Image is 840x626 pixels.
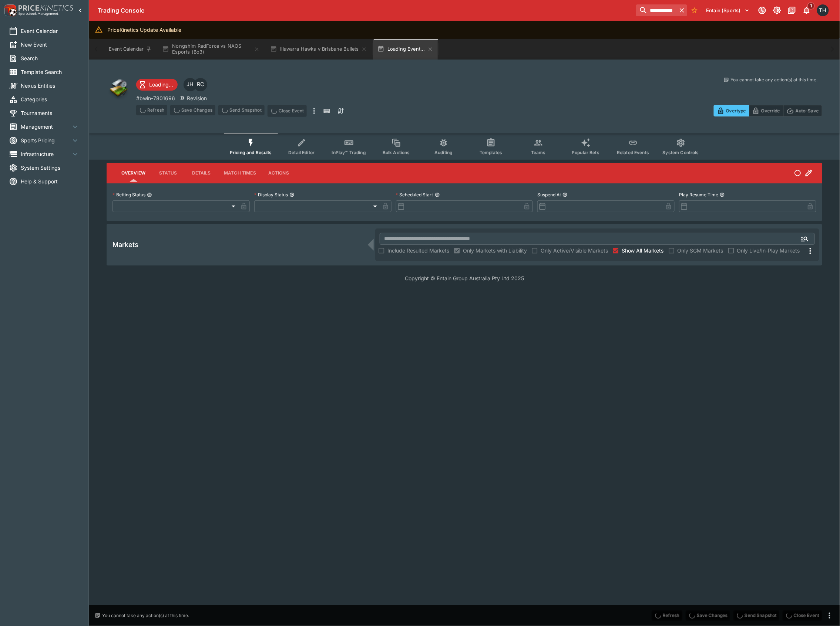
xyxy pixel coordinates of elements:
button: Open [798,232,812,246]
button: Documentation [785,4,799,17]
span: Only Active/Visible Markets [541,247,608,254]
span: 1 [807,2,815,10]
span: System Controls [663,150,699,155]
button: Notifications [800,4,813,17]
button: Actions [262,164,295,182]
span: Event Calendar [21,27,80,35]
p: Suspend At [537,192,561,198]
span: Templates [480,150,502,155]
button: Scheduled Start [435,192,440,197]
span: InPlay™ Trading [332,150,366,155]
button: more [310,105,319,117]
button: Select Tenant [702,4,754,16]
span: Popular Bets [572,150,599,155]
button: Overtype [714,105,749,116]
span: Include Resulted Markets [387,247,449,254]
p: Scheduled Start [396,192,433,198]
button: Betting Status [147,192,152,197]
span: Related Events [617,150,649,155]
span: Bulk Actions [383,150,410,155]
span: Auditing [434,150,453,155]
span: Teams [531,150,546,155]
button: Illawarra Hawks v Brisbane Bullets [266,39,372,60]
button: Loading Event... [373,39,438,60]
button: Details [185,164,218,182]
button: Play Resume Time [720,192,725,197]
svg: More [806,247,815,256]
span: System Settings [21,164,80,172]
span: Sports Pricing [21,136,71,144]
span: Show All Markets [622,247,664,254]
p: Play Resume Time [679,192,718,198]
div: Start From [714,105,822,116]
span: New Event [21,41,80,48]
p: Copy To Clipboard [136,94,175,102]
span: Search [21,54,80,62]
span: Only SGM Markets [678,247,723,254]
span: Infrastructure [21,150,71,158]
div: PriceKinetics Update Available [107,23,181,37]
button: Match Times [218,164,262,182]
img: PriceKinetics Logo [2,3,17,18]
button: Override [749,105,783,116]
span: Help & Support [21,177,80,185]
p: Override [761,107,780,115]
button: Auto-Save [783,105,822,116]
img: Sportsbook Management [19,12,58,16]
span: Only Markets with Liability [463,247,527,254]
p: You cannot take any action(s) at this time. [102,612,189,619]
h5: Markets [112,240,138,249]
button: No Bookmarks [689,4,700,16]
div: Event type filters [224,133,705,160]
p: Revision [187,94,207,102]
p: Display Status [254,192,288,198]
button: Toggle light/dark mode [770,4,784,17]
button: Display Status [289,192,295,197]
span: Pricing and Results [230,150,272,155]
div: Todd Henderson [817,4,829,16]
button: more [825,611,834,620]
span: Tournaments [21,109,80,117]
button: Suspend At [562,192,568,197]
p: You cannot take any action(s) at this time. [731,77,818,83]
div: Jiahao Hao [184,78,197,91]
button: Todd Henderson [815,2,831,18]
button: Connected to PK [756,4,769,17]
p: Auto-Save [796,107,819,115]
button: Status [151,164,185,182]
span: Nexus Entities [21,82,80,89]
p: Betting Status [112,192,145,198]
button: Overview [115,164,151,182]
img: PriceKinetics [19,5,73,11]
p: Overtype [726,107,746,115]
span: Detail Editor [288,150,315,155]
div: Richard Costa [194,78,207,91]
input: search [636,4,677,16]
p: Copyright © Entain Group Australia Pty Ltd 2025 [89,274,840,282]
span: Template Search [21,68,80,76]
button: Event Calendar [104,39,156,60]
button: Nongshim RedForce vs NAOS Esports (Bo3) [158,39,264,60]
span: Only Live/In-Play Markets [737,247,800,254]
span: Management [21,123,71,131]
div: Trading Console [98,7,633,14]
p: Loading... [149,81,173,88]
img: other.png [107,77,130,100]
span: Categories [21,95,80,103]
